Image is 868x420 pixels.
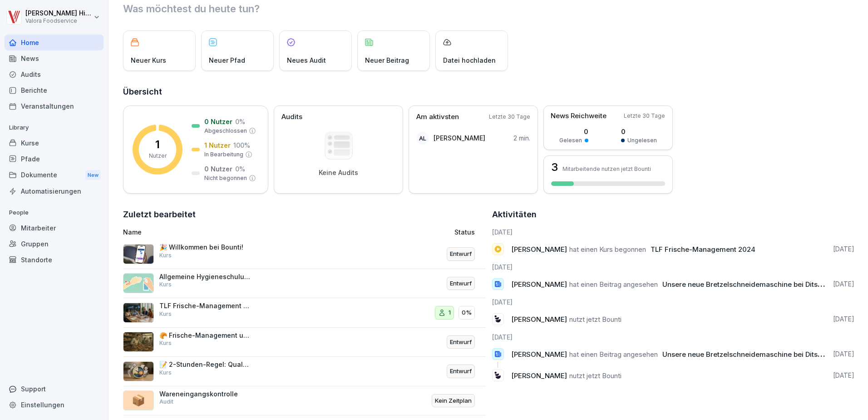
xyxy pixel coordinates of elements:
[233,140,250,150] p: 100 %
[5,220,104,236] a: Mitarbeiter
[559,127,588,136] p: 0
[5,236,104,252] a: Gruppen
[149,152,167,160] p: Nutzer
[5,66,104,82] div: Audits
[365,55,409,65] p: Neuer Beitrag
[492,297,855,307] h6: [DATE]
[5,120,104,135] p: Library
[551,111,607,121] p: News Reichweite
[5,82,104,98] div: Berichte
[624,112,665,120] p: Letzte 30 Tage
[621,127,657,136] p: 0
[85,170,101,180] div: New
[281,112,302,122] p: Audits
[159,339,172,347] p: Kurs
[435,396,472,405] p: Kein Zeitplan
[204,117,232,126] p: 0 Nutzer
[204,140,231,150] p: 1 Nutzer
[562,165,651,172] p: Mitarbeitende nutzen jetzt Bounti
[434,133,485,143] p: [PERSON_NAME]
[123,357,486,386] a: 📝 2-Stunden-Regel: Qualitätssicherung und DokumentationKursEntwurf
[287,55,326,65] p: Neues Audit
[450,250,472,259] p: Entwurf
[159,302,250,310] p: TLF Frische-Management 2024
[833,315,854,324] p: [DATE]
[235,117,245,126] p: 0 %
[511,245,567,254] span: [PERSON_NAME]
[204,174,247,182] p: Nicht begonnen
[511,371,567,380] span: [PERSON_NAME]
[131,55,166,65] p: Neuer Kurs
[5,252,104,268] a: Standorte
[5,183,104,199] a: Automatisierungen
[5,167,104,184] div: Dokumente
[123,1,854,16] p: Was möchtest du heute tun?
[450,279,472,288] p: Entwurf
[569,280,658,289] span: hat einen Beitrag angesehen
[5,35,104,50] a: Home
[235,164,245,174] p: 0 %
[5,167,104,184] a: DokumenteNew
[123,328,486,357] a: 🥐 Frische-Management und Qualitätsstandards bei BackWERKKursEntwurf
[492,208,537,221] h2: Aktivitäten
[449,308,451,317] p: 1
[511,280,567,289] span: [PERSON_NAME]
[123,303,154,323] img: jmmz8khb2911el3r6ibb2w7w.png
[833,245,854,254] p: [DATE]
[450,338,472,347] p: Entwurf
[5,98,104,114] a: Veranstaltungen
[5,50,104,66] a: News
[569,315,621,324] span: nutzt jetzt Bounti
[132,392,145,409] p: 📦
[627,136,657,145] p: Ungelesen
[123,332,154,352] img: sldqzmyquyz5ezbiopcyfhnw.png
[25,18,92,24] p: Valora Foodservice
[123,227,350,237] p: Name
[123,386,486,416] a: 📦WareneingangskontrolleAuditKein Zeitplan
[5,381,104,397] div: Support
[319,169,358,177] p: Keine Audits
[833,350,854,359] p: [DATE]
[159,369,172,377] p: Kurs
[159,331,250,340] p: 🥐 Frische-Management und Qualitätsstandards bei BackWERK
[204,127,247,135] p: Abgeschlossen
[492,227,855,237] h6: [DATE]
[511,350,567,359] span: [PERSON_NAME]
[569,245,646,254] span: hat einen Kurs begonnen
[416,112,459,122] p: Am aktivsten
[5,135,104,151] a: Kurse
[492,332,855,342] h6: [DATE]
[569,371,621,380] span: nutzt jetzt Bounti
[123,85,854,98] h2: Übersicht
[159,273,250,281] p: Allgemeine Hygieneschulung (nach LHMV §4)
[833,371,854,380] p: [DATE]
[569,350,658,359] span: hat einen Beitrag angesehen
[416,132,429,145] div: AL
[123,269,486,299] a: Allgemeine Hygieneschulung (nach LHMV §4)KursEntwurf
[511,315,567,324] span: [PERSON_NAME]
[25,10,92,17] p: [PERSON_NAME] Hintzen
[159,243,250,251] p: 🎉 Willkommen bei Bounti!
[559,136,582,145] p: Gelesen
[5,397,104,413] a: Einstellungen
[204,150,243,159] p: In Bearbeitung
[454,227,475,237] p: Status
[513,133,530,143] p: 2 min.
[5,151,104,167] a: Pfade
[462,308,472,317] p: 0%
[833,280,854,289] p: [DATE]
[489,113,530,121] p: Letzte 30 Tage
[159,310,172,318] p: Kurs
[159,280,172,289] p: Kurs
[123,208,486,221] h2: Zuletzt bearbeitet
[123,244,154,264] img: b4eu0mai1tdt6ksd7nlke1so.png
[159,390,250,398] p: Wareneingangskontrolle
[155,139,160,150] p: 1
[204,164,232,174] p: 0 Nutzer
